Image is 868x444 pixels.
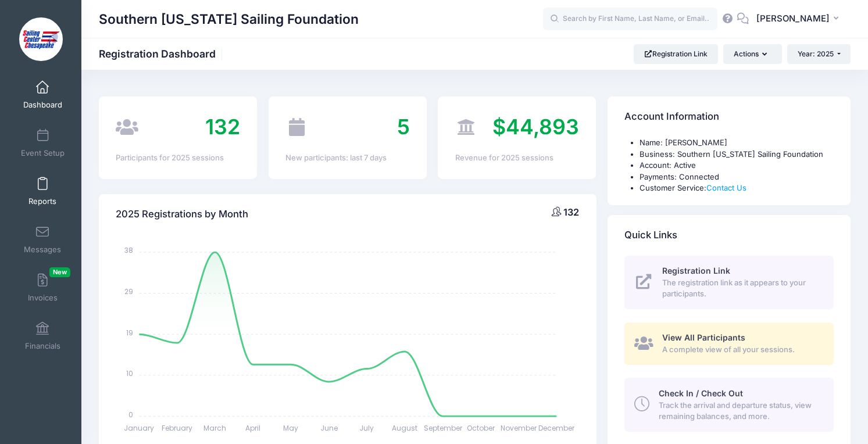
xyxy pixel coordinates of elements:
span: Year: 2025 [798,49,834,58]
div: New participants: last 7 days [285,152,410,164]
h1: Southern [US_STATE] Sailing Foundation [99,6,359,33]
span: Event Setup [21,148,65,158]
li: Name: [PERSON_NAME] [640,137,834,149]
tspan: June [320,423,338,433]
span: Reports [28,196,56,206]
tspan: 19 [127,327,134,337]
tspan: 38 [125,245,134,255]
tspan: December [539,423,576,433]
div: Revenue for 2025 sessions [455,152,580,164]
span: 132 [563,206,579,218]
span: Registration Link [662,266,730,275]
a: Reports [15,171,70,212]
button: Actions [723,44,781,64]
a: View All Participants A complete view of all your sessions. [624,323,834,365]
h4: 2025 Registrations by Month [116,198,248,231]
h4: Quick Links [624,219,677,252]
h4: Account Information [624,101,719,134]
span: $44,893 [492,114,579,139]
tspan: September [424,423,463,433]
li: Account: Active [640,160,834,171]
a: Registration Link The registration link as it appears to your participants. [624,256,834,309]
span: [PERSON_NAME] [756,12,830,25]
span: Dashboard [23,100,62,110]
tspan: 10 [127,368,134,378]
span: New [49,267,70,277]
tspan: April [245,423,260,433]
tspan: 0 [129,409,134,419]
tspan: August [392,423,417,433]
span: Financials [25,341,60,351]
tspan: 29 [125,287,134,296]
span: Invoices [28,293,58,303]
tspan: May [284,423,299,433]
a: Contact Us [706,183,746,192]
span: The registration link as it appears to your participants. [662,277,820,300]
li: Payments: Connected [640,171,834,183]
div: Participants for 2025 sessions [116,152,240,164]
span: Check In / Check Out [659,388,743,398]
button: Year: 2025 [787,44,851,64]
tspan: November [501,423,537,433]
span: Messages [24,245,61,255]
span: 5 [397,114,410,139]
a: Financials [15,316,70,356]
li: Customer Service: [640,182,834,194]
tspan: October [467,423,495,433]
a: Messages [15,219,70,260]
h1: Registration Dashboard [99,48,226,60]
a: Event Setup [15,123,70,163]
span: Track the arrival and departure status, view remaining balances, and more. [659,400,820,422]
tspan: July [360,423,374,433]
span: 132 [205,114,240,139]
a: Check In / Check Out Track the arrival and departure status, view remaining balances, and more. [624,378,834,431]
span: View All Participants [662,332,745,342]
a: Dashboard [15,74,70,115]
tspan: March [204,423,227,433]
tspan: February [162,423,192,433]
a: Registration Link [634,44,718,64]
button: [PERSON_NAME] [749,6,851,33]
a: InvoicesNew [15,267,70,308]
img: Southern Maryland Sailing Foundation [19,17,63,61]
li: Business: Southern [US_STATE] Sailing Foundation [640,149,834,160]
span: A complete view of all your sessions. [662,344,820,356]
input: Search by First Name, Last Name, or Email... [543,8,717,31]
tspan: January [124,423,155,433]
